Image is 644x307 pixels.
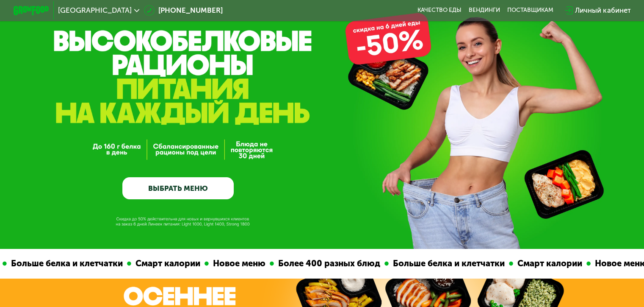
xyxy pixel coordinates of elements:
[208,257,269,270] div: Новое меню
[122,177,234,200] a: ВЫБРАТЬ МЕНЮ
[6,257,127,270] div: Больше белка и клетчатки
[507,7,553,14] div: поставщикам
[58,7,132,14] span: [GEOGRAPHIC_DATA]
[417,7,462,14] a: Качество еды
[144,5,223,16] a: [PHONE_NUMBER]
[469,7,500,14] a: Вендинги
[274,257,384,270] div: Более 400 разных блюд
[575,5,630,16] div: Личный кабинет
[131,257,204,270] div: Смарт калории
[513,257,586,270] div: Смарт калории
[388,257,509,270] div: Больше белка и клетчатки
